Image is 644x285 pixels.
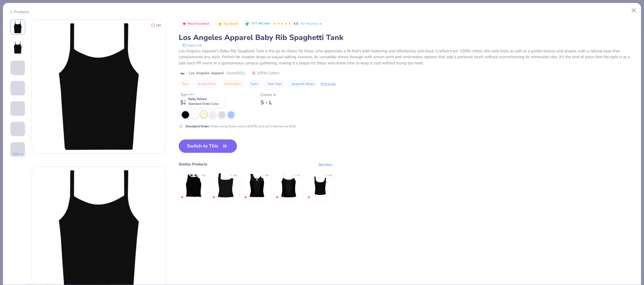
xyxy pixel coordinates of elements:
[223,22,238,25] span: Top Rated
[189,70,224,76] span: Los Angeles Apparel
[185,124,296,129] div: Order using these colors [DATE] and we’ll delivery by 8/29.
[294,21,298,26] span: 4.8
[297,174,300,177] div: 4.7
[199,174,201,176] div: ★
[273,20,291,28] div: 4.8 Stars
[10,95,11,110] img: User generated content
[261,99,276,106] div: S - L
[288,80,318,88] button: Spaghetti Straps
[179,161,207,167] div: Similar Products
[300,21,323,26] a: 40+ Reviews
[10,116,11,130] img: User generated content
[9,150,27,158] button: 106+
[213,173,238,198] img: Fresh Prints Sydney Square Neck Tank Top
[181,173,206,198] img: Fresh Prints Sasha Crop Top
[215,20,241,27] button: Badge Button
[629,5,639,16] button: Close
[276,173,301,198] img: Fresh Prints Cali Camisole Top
[244,196,247,199] img: MostFav.gif
[325,174,327,176] div: ★
[185,95,224,108] div: Baby Yellow
[11,41,24,54] img: Back
[188,22,209,25] span: Most Favorited
[247,80,262,88] button: Tanks
[218,22,222,26] img: Top Rated sort
[179,48,635,66] div: Los Angeles Apparel's Baby Rib Spaghetti Tank is the go-to choice for those who appreciate a fit ...
[244,173,270,198] img: Fresh Prints Sunset Blvd Ribbed Scoop Tank Top
[321,82,336,86] div: Print Guide
[179,32,635,43] div: Los Angeles Apparel Baby Rib Spaghetti Tank
[262,174,264,176] div: ★
[179,139,237,153] button: Switch to This
[9,9,29,15] div: Products
[32,20,166,153] img: Front
[252,70,279,76] span: 100% Cotton
[226,70,246,76] span: Style 43011
[10,75,11,90] img: User generated content
[276,196,279,199] img: MostFav.gif
[319,162,335,167] div: See More
[11,21,24,34] img: Front
[261,92,276,98] div: Comes In
[221,80,244,88] button: Embroidery
[185,124,210,128] strong: Standard Order :
[294,174,296,176] div: ★
[328,174,332,177] div: 4.9
[179,71,186,76] img: brand logo
[212,196,215,199] img: MostFav.gif
[179,20,212,27] button: Badge Button
[308,173,333,198] img: Bella Canvas Ladies' Micro Ribbed Scoop Tank
[181,196,184,199] img: MostFav.gif
[182,22,186,26] img: Most Favorited sort
[233,174,237,177] div: 4.8
[265,174,268,177] div: 4.8
[195,80,219,88] button: Screen Print
[188,102,219,106] span: Standard Order Color
[10,136,11,151] img: User generated content
[264,80,285,88] button: Tank Tops
[179,80,192,88] button: Tops
[252,21,270,26] span: 977.4K Clicks
[307,196,310,199] img: MostFav.gif
[202,174,205,177] div: 4.5
[10,157,11,171] img: User generated content
[180,92,224,98] div: Typically
[156,24,161,27] span: 133
[180,99,224,106] div: $ 24.00 - $ 32.00
[230,174,232,176] div: ★
[148,21,163,29] button: Like
[181,43,203,48] button: copy to clipboard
